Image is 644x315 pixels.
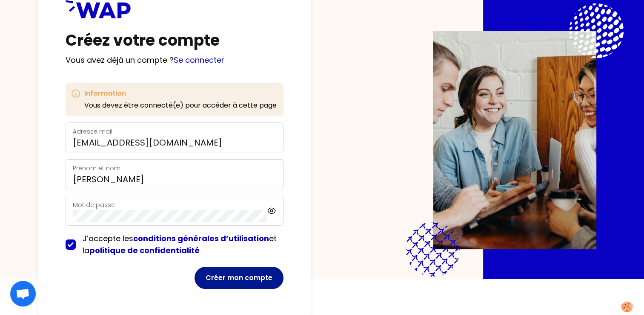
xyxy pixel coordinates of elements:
label: Mot de passe [73,201,115,209]
img: Description [433,31,596,249]
label: Adresse mail [73,127,112,136]
h1: Créez votre compte [66,32,283,49]
h3: Information [84,88,277,99]
a: Se connecter [174,55,224,65]
span: J’accepte les et la [83,233,277,256]
a: conditions générales d’utilisation [133,233,269,244]
p: Vous avez déjà un compte ? [66,54,283,66]
label: Prénom et nom [73,164,120,172]
a: politique de confidentialité [89,245,200,256]
div: Ouvrir le chat [10,281,36,306]
button: Créer mon compte [195,267,283,289]
p: Vous devez être connecté(e) pour accéder à cette page [84,100,277,111]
